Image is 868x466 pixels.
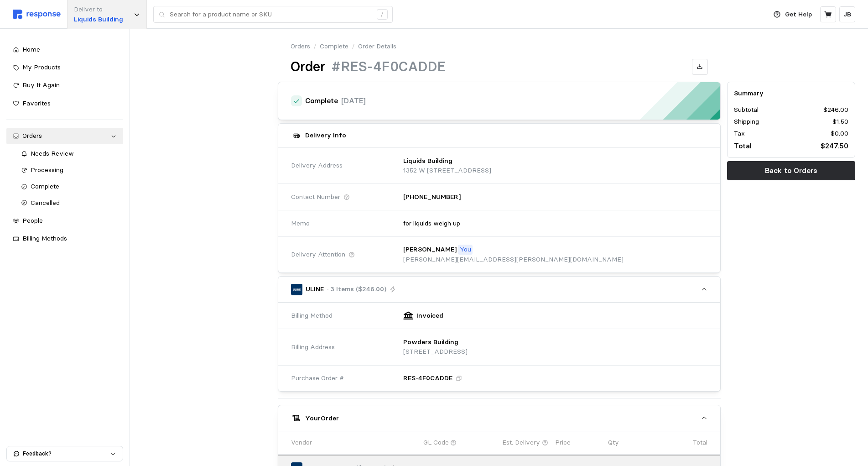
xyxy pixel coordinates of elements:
[734,105,759,115] p: Subtotal
[823,105,848,115] p: $246.00
[727,161,855,180] button: Back to Orders
[7,446,123,461] button: Feedback?
[278,303,720,391] div: ULINE· 3 Items ($246.00)
[320,42,348,52] a: Complete
[22,63,61,71] span: My Products
[502,438,540,448] p: Est. Delivery
[403,245,457,255] p: [PERSON_NAME]
[734,117,759,127] p: Shipping
[291,161,343,171] span: Delivery Address
[460,245,471,255] p: You
[6,59,123,76] a: My Products
[15,146,124,162] a: Needs Review
[358,42,396,52] p: Order Details
[313,42,317,52] p: /
[6,230,123,247] a: Billing Methods
[305,414,339,423] h5: Your Order
[13,10,61,19] img: svg%3e
[22,45,40,53] span: Home
[22,216,43,225] span: People
[734,140,752,152] p: Total
[352,42,355,52] p: /
[6,95,123,112] a: Favorites
[403,255,624,265] p: [PERSON_NAME][EMAIL_ADDRESS][PERSON_NAME][DOMAIN_NAME]
[332,58,446,76] h1: #RES-4F0CADDE
[291,373,344,383] span: Purchase Order #
[839,6,855,22] button: JB
[305,96,338,106] h4: Complete
[305,131,346,140] h5: Delivery Info
[6,77,123,94] a: Buy It Again
[832,117,848,127] p: $1.50
[843,10,851,20] p: JB
[291,219,310,229] span: Memo
[22,81,60,89] span: Buy It Again
[555,438,571,448] p: Price
[403,373,452,383] p: RES-4F0CADDE
[306,284,324,294] p: ULINE
[6,42,123,58] a: Home
[403,166,491,176] p: 1352 W [STREET_ADDRESS]
[403,337,458,347] p: Powders Building
[377,9,388,20] div: /
[341,95,366,106] p: [DATE]
[278,405,720,431] button: YourOrder
[74,15,123,25] p: Liquids Building
[15,178,124,195] a: Complete
[278,277,720,302] button: ULINE· 3 Items ($246.00)
[403,192,461,202] p: [PHONE_NUMBER]
[6,213,123,229] a: People
[403,219,460,229] p: for liquids weigh up
[423,438,449,448] p: GL Code
[31,149,74,157] span: Needs Review
[291,250,345,260] span: Delivery Attention
[6,128,123,144] a: Orders
[821,140,848,152] p: $247.50
[734,89,848,98] h5: Summary
[403,347,468,357] p: [STREET_ADDRESS]
[22,131,107,141] div: Orders
[327,284,386,294] p: · 3 Items ($246.00)
[15,162,124,178] a: Processing
[23,450,110,458] p: Feedback?
[291,58,325,76] h1: Order
[765,165,817,176] p: Back to Orders
[693,438,707,448] p: Total
[291,438,312,448] p: Vendor
[734,129,745,139] p: Tax
[291,342,335,352] span: Billing Address
[785,10,812,20] p: Get Help
[22,99,51,107] span: Favorites
[768,6,817,23] button: Get Help
[831,129,848,139] p: $0.00
[15,195,124,211] a: Cancelled
[170,6,372,23] input: Search for a product name or SKU
[31,199,60,207] span: Cancelled
[31,182,59,190] span: Complete
[291,42,310,52] a: Orders
[608,438,619,448] p: Qty
[74,5,123,15] p: Deliver to
[31,166,63,174] span: Processing
[403,156,452,166] p: Liquids Building
[291,311,333,321] span: Billing Method
[416,311,443,321] p: Invoiced
[22,234,67,242] span: Billing Methods
[291,192,340,202] span: Contact Number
